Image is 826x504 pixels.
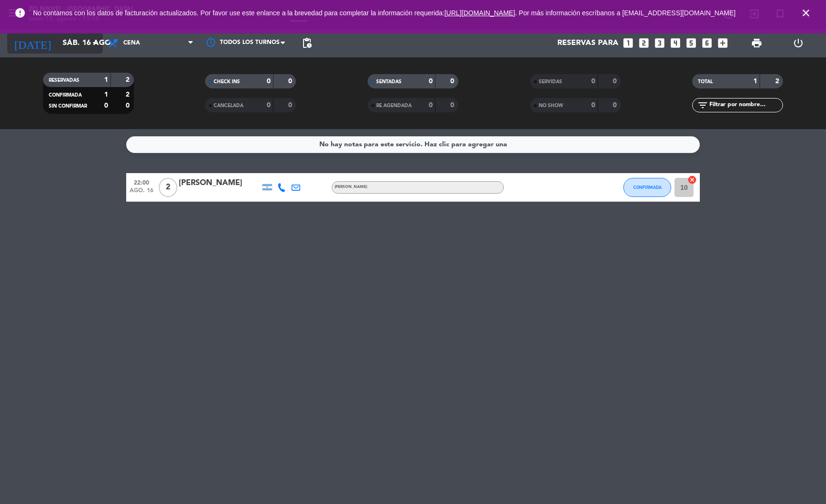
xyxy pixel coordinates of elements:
strong: 0 [429,102,433,109]
i: looks_5 [685,37,697,49]
strong: 0 [104,102,108,109]
a: [URL][DOMAIN_NAME] [445,9,515,17]
span: Reservas para [557,39,619,48]
strong: 2 [126,91,131,98]
i: looks_6 [701,37,713,49]
i: cancel [687,175,697,185]
i: [DATE] [7,33,58,54]
span: CONFIRMADA [633,185,662,190]
input: Filtrar por nombre... [708,100,783,110]
strong: 2 [126,77,131,83]
span: No contamos con los datos de facturación actualizados. Por favor use este enlance a la brevedad p... [33,9,736,17]
strong: 0 [126,102,131,109]
strong: 1 [104,91,108,98]
i: looks_4 [669,37,682,49]
strong: 0 [288,78,294,85]
strong: 0 [613,102,619,109]
strong: 2 [775,78,781,85]
i: looks_two [638,37,650,49]
i: power_settings_new [793,37,804,49]
span: 22:00 [130,176,153,187]
div: [PERSON_NAME] [179,177,260,189]
i: close [800,7,812,19]
i: looks_3 [653,37,666,49]
i: looks_one [622,37,634,49]
span: print [751,37,762,49]
span: ago. 16 [130,187,153,198]
span: CONFIRMADA [49,93,82,98]
span: RE AGENDADA [376,103,412,108]
strong: 0 [591,102,595,109]
strong: 0 [450,78,456,85]
i: error [14,7,26,19]
span: CANCELADA [214,103,243,108]
span: SENTADAS [376,79,402,84]
strong: 0 [450,102,456,109]
span: [PERSON_NAME] [335,185,367,189]
strong: 0 [288,102,294,109]
strong: 0 [613,78,619,85]
span: RESERVADAS [49,78,79,83]
span: TOTAL [698,79,713,84]
span: Cena [123,40,140,46]
i: arrow_drop_down [89,37,100,49]
span: SIN CONFIRMAR [49,104,87,109]
span: pending_actions [301,37,313,49]
button: CONFIRMADA [623,178,671,197]
span: SERVIDAS [539,79,562,84]
div: No hay notas para este servicio. Haz clic para agregar una [319,139,507,150]
strong: 0 [267,78,271,85]
i: add_box [717,37,729,49]
i: filter_list [697,99,708,111]
a: . Por más información escríbanos a [EMAIL_ADDRESS][DOMAIN_NAME] [515,9,736,17]
strong: 0 [429,78,433,85]
strong: 0 [591,78,595,85]
span: 2 [159,178,177,197]
span: CHECK INS [214,79,240,84]
strong: 0 [267,102,271,109]
span: NO SHOW [539,103,563,108]
div: LOG OUT [777,29,819,57]
strong: 1 [104,77,108,83]
strong: 1 [753,78,757,85]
